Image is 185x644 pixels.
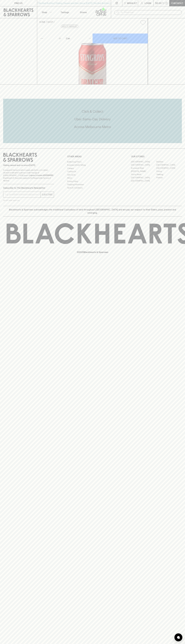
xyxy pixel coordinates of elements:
[42,11,47,14] p: Shop
[41,192,54,197] button: SUBSCRIBE
[171,2,183,5] p: Checkout
[3,186,54,189] p: Subscribe to The Blackhearts Newsletter
[145,2,151,5] p: Login
[113,37,127,40] p: ADD TO CART
[131,176,156,179] a: [GEOGRAPHIC_DATA]
[156,170,182,173] a: Fitzroy
[67,186,118,189] a: Terms & Conditions
[3,117,182,121] h5: Uber Same-Day Delivery
[177,636,180,639] img: bubble-icon
[155,2,162,5] p: $0.00
[67,160,118,163] a: Bottle Drop FAQ's
[67,173,118,176] a: Gift Cards
[139,19,147,26] button: Add to wishlist
[131,163,156,167] a: [GEOGRAPHIC_DATA]
[14,2,23,5] p: FIND US
[39,21,45,23] a: HOME
[166,2,167,4] p: 0
[156,160,182,163] a: Braddon
[37,27,148,84] img: 77657.png
[3,199,54,202] p: We will never spam you
[131,160,156,163] a: [GEOGRAPHIC_DATA]
[121,10,180,15] input: Try "Pinot noir"
[61,25,78,28] button: Add to wishlist
[56,6,74,18] a: Tastings
[65,36,92,41] div: Can
[67,177,118,180] a: FAQ's
[131,173,156,176] a: Fitzroy North
[5,192,40,197] input: e.g. jane@blackheartsandsparrows.com.au
[74,6,93,18] a: Stores
[61,11,69,14] p: Tastings
[5,208,180,214] p: Blackhearts & Sparrows acknowledges the traditional Custodians of land throughout [GEOGRAPHIC_DAT...
[3,169,54,182] p: It is against the law to sell or supply alcohol to, or to obtain alcohol on behalf of a person un...
[93,34,148,43] button: ADD TO CART
[131,167,156,170] a: Brunswick West
[67,167,118,170] a: Careers
[156,167,182,170] a: [GEOGRAPHIC_DATA]
[3,125,182,129] h5: Across Melbourne Metro
[131,170,156,173] a: [PERSON_NAME]
[156,163,182,167] a: [GEOGRAPHIC_DATA]
[3,109,182,114] h5: Click & Collect
[3,99,182,143] div: Call to action block
[3,164,54,167] p: Sibling owned and run since [DATE]
[42,193,53,196] p: SUBSCRIBE
[131,155,182,158] p: OUR STORES
[127,2,137,5] p: Wishlist
[47,21,53,23] a: SHOP
[80,11,87,14] p: Stores
[67,183,118,186] a: Shipping Information
[66,37,70,40] p: Can
[67,170,118,173] a: Contact Us
[67,180,118,183] a: Privacy Policy
[29,174,53,176] strong: Liquor License #32064953
[67,164,118,167] a: Business & Bulk Gifting
[67,155,118,158] p: OTHER AREAS
[156,176,182,179] a: Prahran
[131,179,156,182] a: [GEOGRAPHIC_DATA]
[156,173,182,176] a: Geelong
[37,6,56,18] button: Shop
